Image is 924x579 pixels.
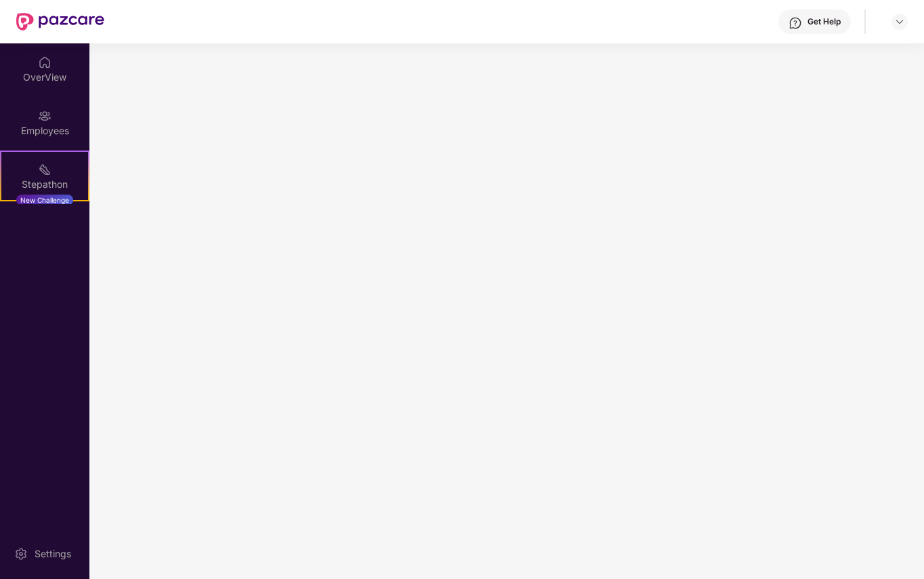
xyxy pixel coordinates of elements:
div: Settings [30,547,75,561]
img: svg+xml;base64,PHN2ZyBpZD0iSG9tZSIgeG1sbnM9Imh0dHA6Ly93d3cudzMub3JnLzIwMDAvc3ZnIiB3aWR0aD0iMjAiIG... [38,56,51,69]
img: svg+xml;base64,PHN2ZyBpZD0iSGVscC0zMngzMiIgeG1sbnM9Imh0dHA6Ly93d3cudzMub3JnLzIwMDAvc3ZnIiB3aWR0aD... [789,16,802,30]
img: svg+xml;base64,PHN2ZyBpZD0iU2V0dGluZy0yMHgyMCIgeG1sbnM9Imh0dHA6Ly93d3cudzMub3JnLzIwMDAvc3ZnIiB3aW... [14,547,28,561]
div: Get Help [807,16,841,27]
img: New Pazcare Logo [16,13,104,31]
img: svg+xml;base64,PHN2ZyBpZD0iRW1wbG95ZWVzIiB4bWxucz0iaHR0cDovL3d3dy53My5vcmcvMjAwMC9zdmciIHdpZHRoPS... [38,109,51,123]
img: svg+xml;base64,PHN2ZyBpZD0iRHJvcGRvd24tMzJ4MzIiIHhtbG5zPSJodHRwOi8vd3d3LnczLm9yZy8yMDAwL3N2ZyIgd2... [894,16,905,27]
img: svg+xml;base64,PHN2ZyB4bWxucz0iaHR0cDovL3d3dy53My5vcmcvMjAwMC9zdmciIHdpZHRoPSIyMSIgaGVpZ2h0PSIyMC... [38,163,51,176]
div: New Challenge [16,195,73,205]
div: Stepathon [1,178,88,191]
